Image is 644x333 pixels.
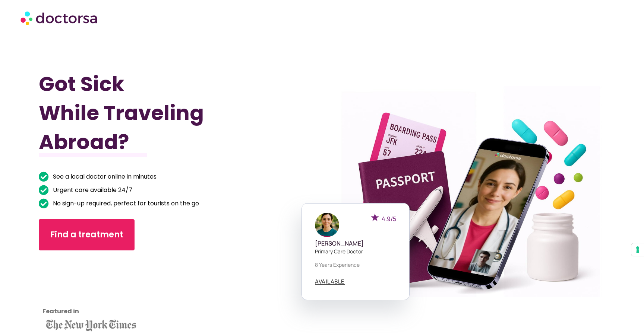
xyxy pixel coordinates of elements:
p: Primary care doctor [315,247,396,255]
iframe: Customer reviews powered by Trustpilot [42,262,110,317]
span: Urgent care available 24/7 [51,185,132,195]
p: 8 years experience [315,261,396,269]
h1: Got Sick While Traveling Abroad? [39,70,280,157]
h5: [PERSON_NAME] [315,240,396,247]
button: Your consent preferences for tracking technologies [631,243,644,256]
span: No sign-up required, perfect for tourists on the go [51,198,199,209]
span: Find a treatment [50,229,123,241]
span: See a local doctor online in minutes [51,172,157,182]
strong: Featured in [42,307,79,316]
a: Find a treatment [39,219,135,250]
span: AVAILABLE [315,279,345,284]
a: AVAILABLE [315,279,345,285]
span: 4.9/5 [382,215,396,223]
